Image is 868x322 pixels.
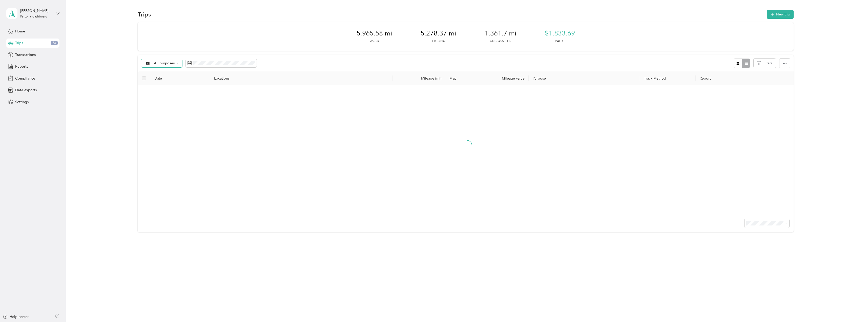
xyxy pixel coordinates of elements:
[490,39,511,44] p: Unclassified
[840,294,868,322] iframe: Everlance-gr Chat Button Frame
[473,71,529,85] th: Mileage value
[430,39,446,44] p: Personal
[15,76,35,81] span: Compliance
[696,71,768,85] th: Report
[357,29,392,37] span: 5,965.58 mi
[138,12,151,17] h1: Trips
[421,29,456,37] span: 5,278.37 mi
[15,40,23,46] span: Trips
[15,99,29,105] span: Settings
[154,62,175,65] span: All purposes
[529,71,640,85] th: Purpose
[555,39,565,44] p: Value
[20,15,47,18] div: Personal dashboard
[445,71,473,85] th: Map
[754,59,776,68] button: Filters
[210,71,393,85] th: Locations
[20,8,52,13] div: [PERSON_NAME]
[15,87,37,93] span: Data exports
[393,71,445,85] th: Mileage (mi)
[640,71,696,85] th: Track Method
[767,10,794,19] button: New trip
[51,41,58,45] span: 73
[485,29,516,37] span: 1,361.7 mi
[545,29,575,37] span: $1,833.69
[3,314,29,319] button: Help center
[15,29,25,34] span: Home
[15,52,36,58] span: Transactions
[150,71,210,85] th: Date
[370,39,379,44] p: Work
[15,64,28,69] span: Reports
